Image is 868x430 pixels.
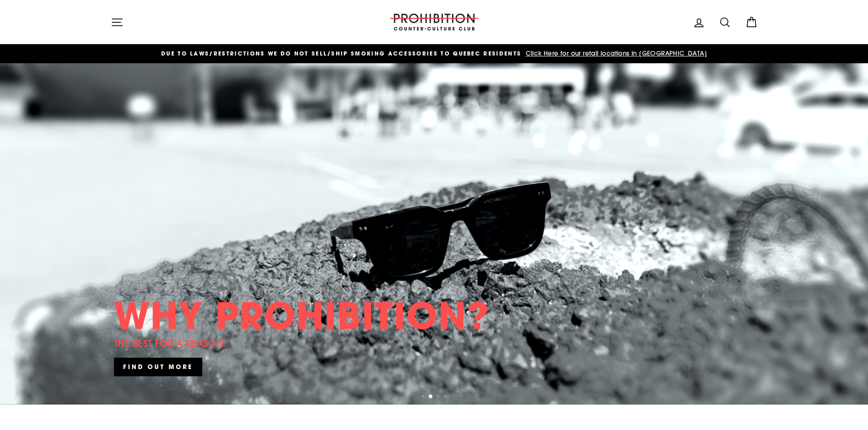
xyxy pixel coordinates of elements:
[113,49,755,59] a: DUE TO LAWS/restrictions WE DO NOT SELL/SHIP SMOKING ACCESSORIES to qUEBEC RESIDENTS Click Here f...
[523,49,707,57] span: Click Here for our retail locations in [GEOGRAPHIC_DATA]
[421,395,426,400] button: 1
[389,14,480,30] img: PROHIBITION COUNTER-CULTURE CLUB
[437,395,442,400] button: 3
[429,395,433,399] button: 2
[444,395,449,400] button: 4
[161,50,521,57] span: DUE TO LAWS/restrictions WE DO NOT SELL/SHIP SMOKING ACCESSORIES to qUEBEC RESIDENTS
